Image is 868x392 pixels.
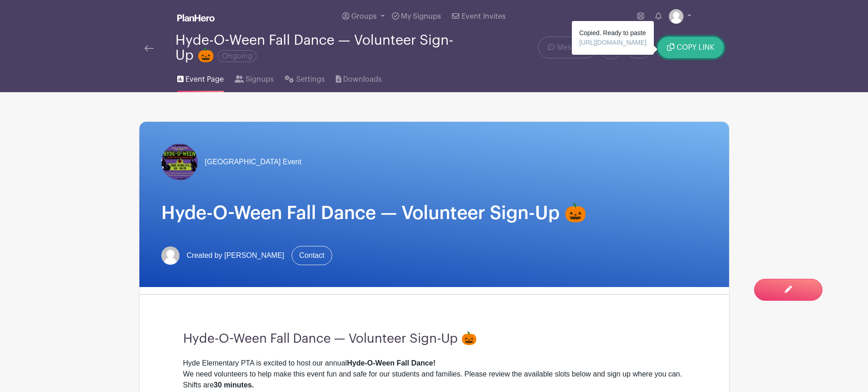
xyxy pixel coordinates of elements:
[285,63,324,92] a: Settings
[144,45,154,52] img: back-arrow-29a5d9b10d5bd6ae65dc969a981735edf675c4d7a1fe02e03b50dbd4ba3cdb55.svg
[677,44,714,51] span: COPY LINK
[296,74,325,85] span: Settings
[175,33,471,63] div: Hyde-O-Ween Fall Dance — Volunteer Sign-Up 🎃
[183,331,685,347] h3: Hyde-O-Ween Fall Dance — Volunteer Sign-Up 🎃
[205,157,302,167] span: [GEOGRAPHIC_DATA] Event
[579,39,647,46] span: [URL][DOMAIN_NAME]
[177,63,224,92] a: Event Page
[669,9,683,24] img: default-ce2991bfa6775e67f084385cd625a349d9dcbb7a52a09fb2fda1e96e2d18dcdb.png
[351,13,377,20] span: Groups
[235,63,274,92] a: Signups
[218,50,257,62] span: Ongoing
[177,14,215,21] img: logo_white-6c42ec7e38ccf1d336a20a19083b03d10ae64f83f12c07503d8b9e83406b4c7d.svg
[401,13,441,20] span: My Signups
[246,74,274,85] span: Signups
[557,42,587,53] span: Message
[185,74,224,85] span: Event Page
[161,144,198,180] img: Facebook%20Event%20Banner.jpg
[657,37,724,58] button: COPY LINK
[214,381,254,389] strong: 30 minutes.
[161,246,180,265] img: default-ce2991bfa6775e67f084385cd625a349d9dcbb7a52a09fb2fda1e96e2d18dcdb.png
[572,21,654,55] div: Copied. Ready to paste
[538,37,596,58] a: Message
[161,202,707,224] h1: Hyde-O-Ween Fall Dance — Volunteer Sign-Up 🎃
[336,63,382,92] a: Downloads
[292,246,332,265] a: Contact
[187,250,284,261] span: Created by [PERSON_NAME]
[343,74,382,85] span: Downloads
[347,359,435,367] strong: Hyde-O-Ween Fall Dance!
[462,13,506,20] span: Event Invites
